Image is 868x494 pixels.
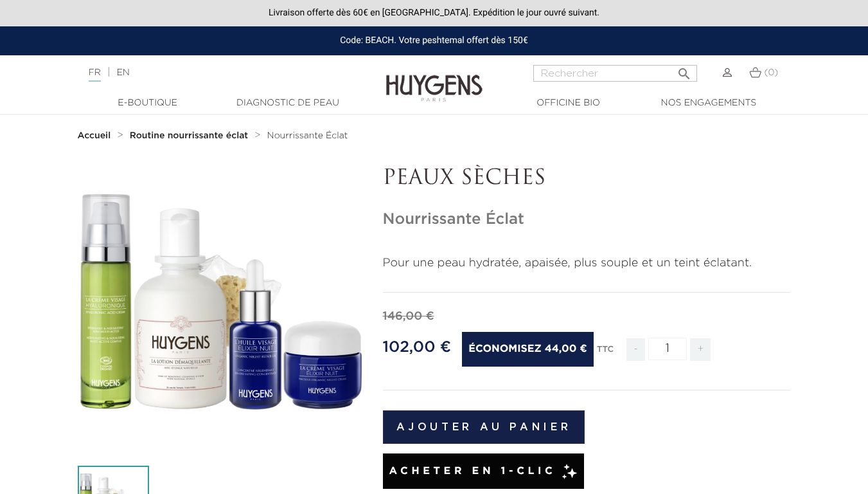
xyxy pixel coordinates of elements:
a: Nourrissante Éclat [267,131,348,141]
input: Quantité [648,338,687,360]
span: 102,00 € [383,340,452,355]
a: E-Boutique [84,96,212,110]
span: Nourrissante Éclat [267,131,348,140]
i:  [677,62,692,78]
a: Routine nourrissante éclat [130,131,251,141]
a: FR [89,68,101,82]
img: Huygens [386,54,483,104]
a: Accueil [78,131,114,141]
div: TTC [597,336,614,370]
div: | [82,65,352,80]
p: PEAUX SÈCHES [383,167,791,191]
span: + [690,338,711,361]
p: Pour une peau hydratée, apaisée, plus souple et un teint éclatant. [383,255,791,272]
span: (0) [764,68,778,77]
strong: Accueil [78,131,111,140]
a: Diagnostic de peau [224,96,352,110]
span: Économisez 44,00 € [462,332,593,367]
strong: Routine nourrissante éclat [130,131,248,140]
button:  [673,61,696,78]
a: Nos engagements [644,96,773,110]
span: - [626,338,644,361]
h1: Nourrissante Éclat [383,210,791,229]
a: Officine Bio [504,96,633,110]
a: EN [116,68,129,77]
button: Ajouter au panier [383,410,585,444]
span: 146,00 € [383,311,434,322]
input: Rechercher [533,65,697,82]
